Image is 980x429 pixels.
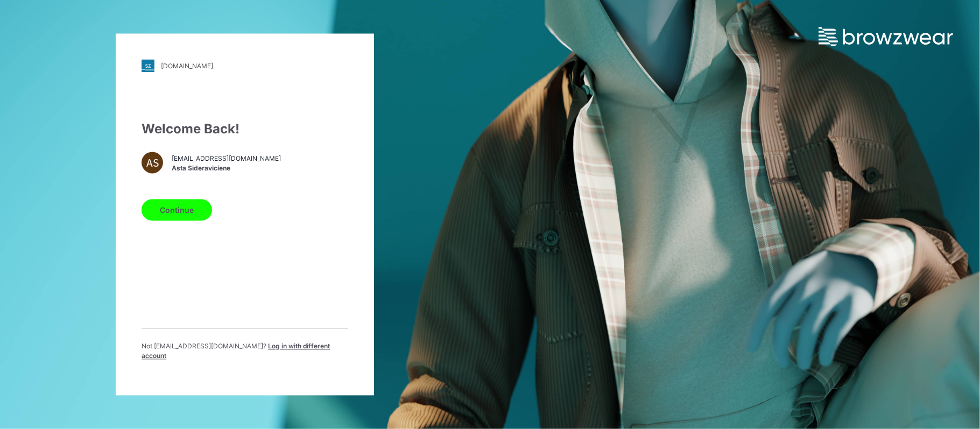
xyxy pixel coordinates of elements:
[142,60,154,73] img: stylezone-logo.562084cfcfab977791bfbf7441f1a819.svg
[142,120,348,139] div: Welcome Back!
[142,199,212,221] button: Continue
[819,27,953,46] img: browzwear-logo.e42bd6dac1945053ebaf764b6aa21510.svg
[142,60,348,73] a: [DOMAIN_NAME]
[172,154,281,163] span: [EMAIL_ADDRESS][DOMAIN_NAME]
[161,62,213,70] div: [DOMAIN_NAME]
[172,163,281,173] span: Asta Sideraviciene
[142,152,163,174] div: AS
[142,342,348,361] p: Not [EMAIL_ADDRESS][DOMAIN_NAME] ?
